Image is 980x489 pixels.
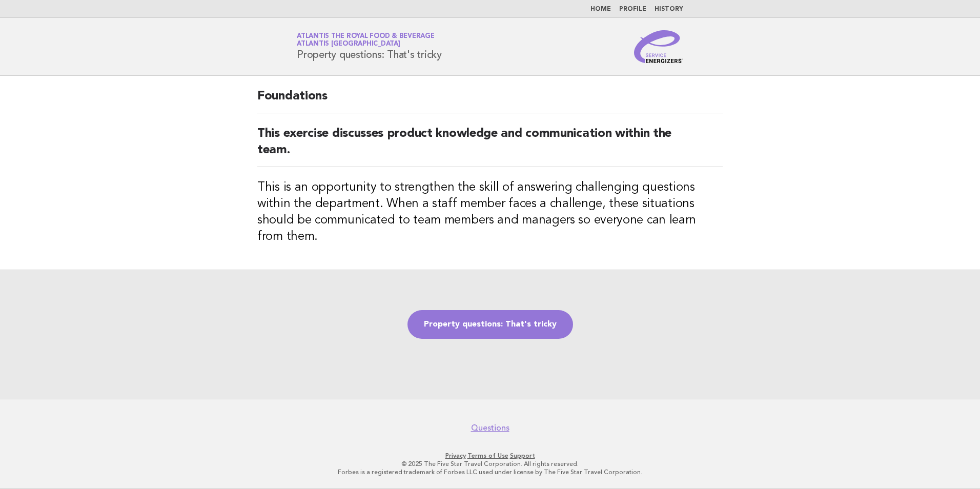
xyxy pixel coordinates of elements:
[471,423,509,433] a: Questions
[445,452,466,459] a: Privacy
[297,33,435,47] a: Atlantis the Royal Food & BeverageAtlantis [GEOGRAPHIC_DATA]
[176,460,804,468] p: © 2025 The Five Star Travel Corporation. All rights reserved.
[407,310,573,339] a: Property questions: That's tricky
[655,6,683,12] a: History
[257,126,723,167] h2: This exercise discusses product knowledge and communication within the team.
[176,468,804,476] p: Forbes is a registered trademark of Forbes LLC used under license by The Five Star Travel Corpora...
[510,452,535,459] a: Support
[297,41,400,48] span: Atlantis [GEOGRAPHIC_DATA]
[634,30,683,63] img: Service Energizers
[619,6,646,12] a: Profile
[297,33,442,60] h1: Property questions: That's tricky
[257,88,723,113] h2: Foundations
[257,179,723,245] h3: This is an opportunity to strengthen the skill of answering challenging questions within the depa...
[467,452,508,459] a: Terms of Use
[176,452,804,460] p: · ·
[590,6,611,12] a: Home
